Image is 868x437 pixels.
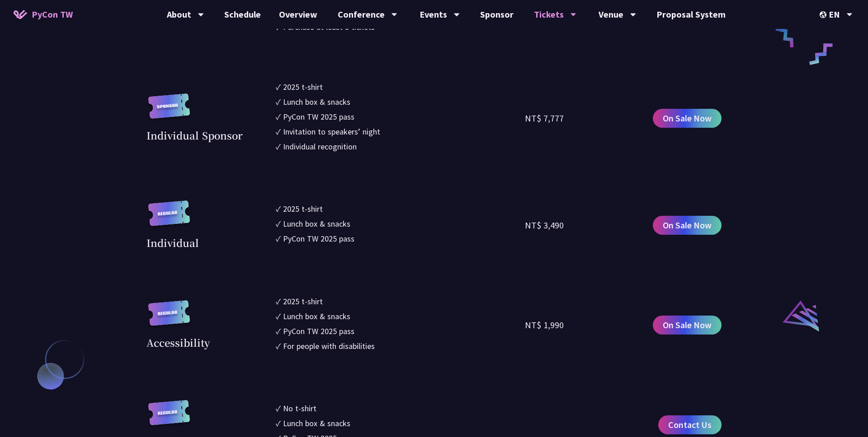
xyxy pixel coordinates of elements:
img: regular.8f272d9.svg [146,200,192,235]
li: ✓ [276,402,525,414]
a: On Sale Now [653,109,722,128]
div: Lunch box & snacks [283,417,350,429]
div: Accessibility [146,335,210,350]
div: NT$ 7,777 [525,112,564,125]
img: Locale Icon [820,11,829,18]
div: NT$ 3,490 [525,218,564,232]
img: Home icon of PyCon TW 2025 [14,10,27,19]
img: regular.8f272d9.svg [146,300,192,335]
img: regular.8f272d9.svg [146,400,192,435]
span: On Sale Now [663,218,712,232]
div: Lunch box & snacks [283,96,350,108]
div: Individual recognition [283,140,357,153]
span: PyCon TW [32,8,73,21]
div: PyCon TW 2025 pass [283,111,354,123]
li: ✓ [276,203,525,215]
div: Individual Sponsor [146,128,243,143]
span: Contact Us [668,418,712,432]
a: Contact Us [658,415,722,434]
span: On Sale Now [663,318,712,332]
div: NT$ 1,990 [525,318,564,332]
li: ✓ [276,232,525,245]
li: ✓ [276,218,525,230]
div: 2025 t-shirt [283,203,323,215]
div: For people with disabilities [283,340,375,352]
div: 2025 t-shirt [283,295,323,307]
a: On Sale Now [653,216,722,235]
div: Invitation to speakers’ night [283,126,380,138]
li: ✓ [276,126,525,138]
img: sponsor.43e6a3a.svg [146,93,192,128]
li: ✓ [276,140,525,153]
a: On Sale Now [653,316,722,335]
li: ✓ [276,81,525,93]
li: ✓ [276,111,525,123]
li: ✓ [276,340,525,352]
div: Lunch box & snacks [283,310,350,322]
div: 2025 t-shirt [283,81,323,93]
li: ✓ [276,295,525,307]
span: On Sale Now [663,112,712,125]
div: PyCon TW 2025 pass [283,232,354,245]
li: ✓ [276,325,525,337]
div: PyCon TW 2025 pass [283,325,354,337]
li: ✓ [276,417,525,429]
li: ✓ [276,96,525,108]
div: Lunch box & snacks [283,218,350,230]
a: PyCon TW [5,3,82,26]
li: ✓ [276,310,525,322]
div: No t-shirt [283,402,316,414]
div: Individual [146,235,199,250]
